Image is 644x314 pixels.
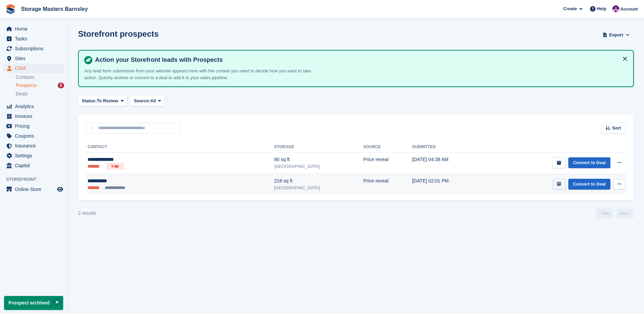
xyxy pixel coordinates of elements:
[15,185,56,194] span: Online Store
[412,142,483,153] th: Submitted
[601,29,631,40] button: Export
[3,64,64,73] a: menu
[97,98,118,104] span: To Review
[412,153,483,174] td: [DATE] 04:38 AM
[363,174,412,195] td: Price reveal
[16,74,64,81] a: Contacts
[274,185,364,191] div: [GEOGRAPHIC_DATA]
[596,208,613,219] a: Previous
[15,141,56,151] span: Insurance
[274,163,364,170] div: [GEOGRAPHIC_DATA]
[274,156,364,163] div: 90 sq ft
[78,29,159,38] h1: Storefront prospects
[3,34,64,43] a: menu
[134,98,150,104] span: Source:
[612,5,619,12] img: Louise Masters
[3,54,64,63] a: menu
[4,296,63,310] p: Prospect archived
[3,161,64,170] a: menu
[597,5,606,12] span: Help
[274,177,364,185] div: 216 sq ft
[58,83,64,88] div: 2
[15,111,56,121] span: Invoices
[3,44,64,53] a: menu
[15,131,56,141] span: Coupons
[15,24,56,34] span: Home
[16,82,64,89] a: Prospects 2
[3,131,64,141] a: menu
[563,5,577,12] span: Create
[3,111,64,121] a: menu
[3,185,64,194] a: menu
[16,90,64,98] a: Deals
[84,68,322,81] p: Any lead form submission from your website appears here with the context you need to decide how y...
[274,142,364,153] th: Storage
[616,208,634,219] a: Next
[620,6,638,13] span: Account
[78,95,127,106] button: Status: To Review
[82,98,97,104] span: Status:
[16,91,28,97] span: Deals
[568,179,610,190] a: Convert to Deal
[15,54,56,63] span: Sites
[150,98,156,104] span: All
[568,157,610,169] a: Convert to Deal
[3,102,64,111] a: menu
[86,142,274,153] th: Contact
[92,56,628,64] h4: Action your Storefront leads with Prospects
[3,24,64,34] a: menu
[18,3,91,15] a: Storage Masters Barnsley
[78,210,96,217] div: 2 results
[3,121,64,131] a: menu
[3,141,64,151] a: menu
[15,121,56,131] span: Pricing
[363,142,412,153] th: Source
[56,185,64,193] a: Preview store
[363,153,412,174] td: Price reveal
[6,176,68,183] span: Storefront
[15,151,56,160] span: Settings
[5,4,16,14] img: stora-icon-8386f47178a22dfd0bd8f6a31ec36ba5ce8667c1dd55bd0f319d3a0aa187defe.svg
[15,64,56,73] span: CRM
[412,174,483,195] td: [DATE] 02:01 PM
[594,208,635,219] nav: Page
[15,44,56,53] span: Subscriptions
[15,161,56,170] span: Capital
[612,125,621,132] span: Sort
[16,82,37,89] span: Prospects
[3,151,64,160] a: menu
[15,34,56,43] span: Tasks
[130,95,165,106] button: Source: All
[609,32,623,38] span: Export
[15,102,56,111] span: Analytics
